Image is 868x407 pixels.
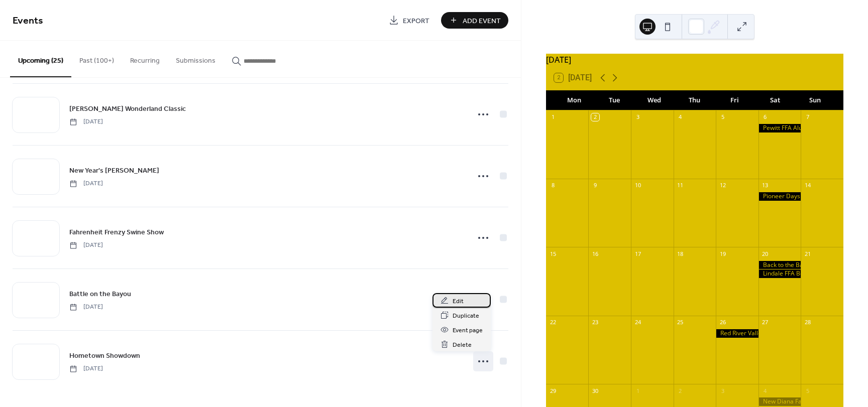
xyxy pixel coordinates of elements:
div: 23 [591,319,599,326]
div: 16 [591,250,599,257]
a: Fahrenheit Frenzy Swine Show [69,226,164,238]
div: Thu [675,90,715,110]
div: 11 [677,182,684,189]
span: [DATE] [69,364,103,373]
span: [DATE] [69,303,103,312]
div: Sun [795,90,835,110]
span: Delete [453,340,472,350]
div: 8 [549,182,557,189]
div: Pioneer Days Showdown [758,192,801,201]
div: Mon [554,90,594,110]
div: Wed [634,90,675,110]
button: Submissions [168,41,224,76]
span: Hometown Showdown [69,351,140,361]
div: 9 [591,182,599,189]
div: 17 [634,250,641,257]
div: 25 [677,319,684,326]
button: Upcoming (25) [10,41,71,77]
span: [DATE] [69,117,103,126]
button: Recurring [122,41,168,76]
span: Export [403,16,429,26]
div: 14 [804,182,811,189]
div: 3 [719,387,726,394]
a: New Year's [PERSON_NAME] [69,165,159,176]
div: 10 [634,182,641,189]
span: [DATE] [69,241,103,250]
div: 4 [677,113,684,121]
div: 21 [804,250,811,257]
div: 15 [549,250,557,257]
div: 5 [804,387,811,394]
span: [DATE] [69,179,103,188]
span: [PERSON_NAME] Wonderland Classic [69,104,186,114]
button: Past (100+) [71,41,122,76]
div: 26 [719,319,726,326]
div: 18 [677,250,684,257]
button: Add Event [441,12,508,29]
div: 28 [804,319,811,326]
div: 2 [591,113,599,121]
div: Sat [755,90,795,110]
span: Edit [453,296,464,307]
div: 20 [762,250,769,257]
div: 1 [549,113,557,121]
div: Back to the Basics Show Pig Clinic [758,261,801,269]
a: Export [381,12,437,29]
span: Add Event [463,16,501,26]
div: Pewitt FFA Alumni Classic [758,124,801,132]
div: Fri [715,90,755,110]
div: 24 [634,319,641,326]
div: 27 [762,319,769,326]
div: Lindale FFA Booster Club Bash [758,269,801,278]
span: Battle on the Bayou [69,289,131,300]
a: Battle on the Bayou [69,288,131,300]
div: 7 [804,113,811,121]
div: 5 [719,113,726,121]
div: 13 [762,182,769,189]
div: 3 [634,113,641,121]
span: New Year's [PERSON_NAME] [69,166,159,176]
div: 22 [549,319,557,326]
a: Hometown Showdown [69,350,140,361]
span: Fahrenheit Frenzy Swine Show [69,227,164,238]
div: [DATE] [546,54,843,66]
div: 6 [762,113,769,121]
div: 30 [591,387,599,394]
span: Event page [453,325,483,336]
a: [PERSON_NAME] Wonderland Classic [69,103,186,114]
div: 4 [762,387,769,394]
div: 29 [549,387,557,394]
div: 1 [634,387,641,394]
div: 12 [719,182,726,189]
div: 2 [677,387,684,394]
div: 19 [719,250,726,257]
div: Red River Valley Fair [716,329,758,338]
div: Tue [594,90,634,110]
span: Events [13,11,43,31]
span: Duplicate [453,311,479,321]
div: New Diana Fall Showdown [758,397,801,406]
